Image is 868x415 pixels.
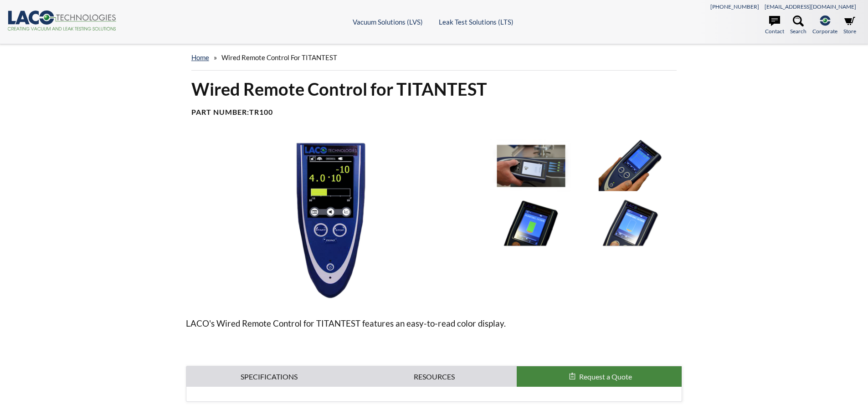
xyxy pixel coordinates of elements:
button: Request a Quote [517,366,682,387]
img: Remote Control with TITAN TEST image [483,139,578,192]
span: Request a Quote [579,372,632,381]
a: Contact [765,15,784,36]
a: Specifications [186,366,352,387]
img: Remote Control for TITAN TEST image [583,139,678,192]
b: TR100 [249,108,273,116]
h1: Wired Remote Control for TITANTEST [191,78,677,100]
a: home [191,53,209,61]
a: Store [843,15,856,36]
p: LACO's Wired Remote Control for TITANTEST features an easy-to-read color display. [186,317,683,330]
img: Remote Display - Pumping Down image [483,196,578,249]
a: Leak Test Solutions (LTS) [439,18,514,26]
span: Corporate [812,27,837,36]
a: Vacuum Solutions (LVS) [353,18,423,26]
div: » [191,45,677,71]
a: [PHONE_NUMBER] [710,3,759,10]
a: [EMAIL_ADDRESS][DOMAIN_NAME] [765,3,856,10]
span: Wired Remote Control for TITANTEST [221,53,337,61]
a: Search [790,15,806,36]
a: Resources [351,366,517,387]
img: Remote Control image [186,139,477,302]
img: Remote - Pumping Down Display image [583,196,678,249]
h4: Part Number: [191,108,677,117]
